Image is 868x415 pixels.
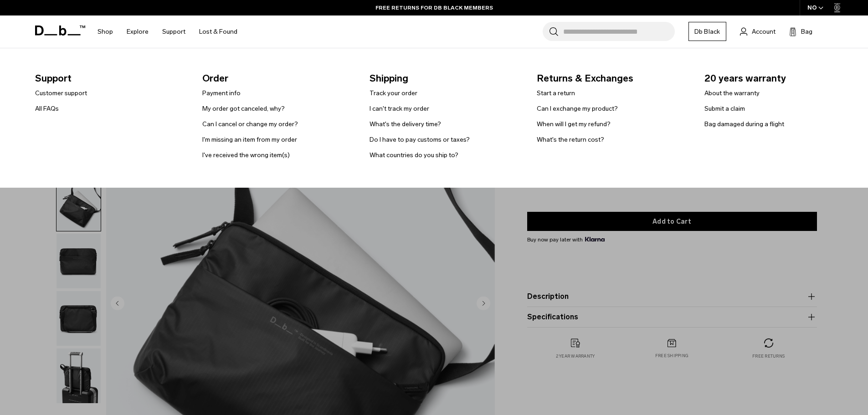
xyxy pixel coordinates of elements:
a: Account [740,26,776,37]
span: Account [752,27,776,36]
nav: Main Navigation [91,15,244,48]
a: I've received the wrong item(s) [202,150,290,160]
a: Start a return [537,88,575,98]
a: FREE RETURNS FOR DB BLACK MEMBERS [375,4,493,12]
a: Lost & Found [199,15,237,48]
a: Do I have to pay customs or taxes? [370,135,470,144]
a: When will I get my refund? [537,119,611,129]
a: What's the return cost? [537,135,604,144]
button: Bag [789,26,812,37]
a: I can't track my order [370,104,429,113]
a: Shop [98,15,113,48]
span: Returns & Exchanges [537,71,689,86]
span: Bag [801,27,812,36]
a: Can I exchange my product? [537,104,618,113]
a: I'm missing an item from my order [202,135,297,144]
span: 20 years warranty [704,71,857,86]
a: Can I cancel or change my order? [202,119,298,129]
a: Customer support [35,88,87,98]
a: Submit a claim [704,104,745,113]
a: What countries do you ship to? [370,150,458,160]
span: Support [35,71,188,86]
a: Bag damaged during a flight [704,119,784,129]
a: Explore [127,15,149,48]
a: My order got canceled, why? [202,104,285,113]
a: All FAQs [35,104,59,113]
a: About the warranty [704,88,760,98]
span: Order [202,71,355,86]
a: Payment info [202,88,241,98]
span: Shipping [370,71,522,86]
a: Track your order [370,88,417,98]
a: What's the delivery time? [370,119,441,129]
a: Support [162,15,185,48]
a: Db Black [688,22,726,41]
